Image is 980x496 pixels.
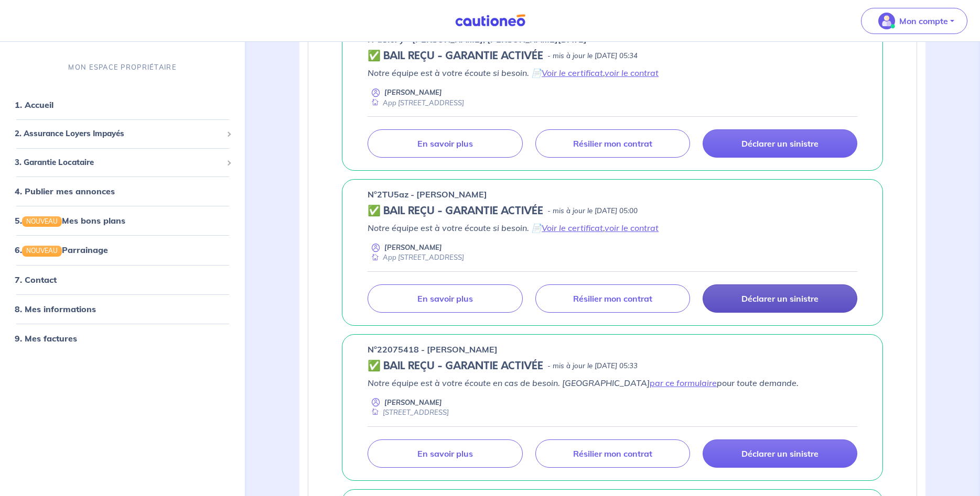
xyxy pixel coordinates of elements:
[451,14,530,27] img: Cautioneo
[368,360,543,372] h5: ✅ BAIL REÇU - GARANTIE ACTIVÉE
[368,343,498,356] p: n°22075418 - [PERSON_NAME]
[535,284,690,313] a: Résilier mon contrat
[368,205,543,217] h5: ✅ BAIL REÇU - GARANTIE ACTIVÉE
[15,303,96,314] a: 8. Mes informations
[368,252,464,262] div: App [STREET_ADDRESS]
[368,129,522,158] a: En savoir plus
[741,293,819,304] p: Déclarer un sinistre
[15,156,222,168] span: 3. Garantie Locataire
[15,128,222,140] span: 2. Assurance Loyers Impayés
[741,138,819,149] p: Déclarer un sinistre
[15,100,53,110] a: 1. Accueil
[68,62,176,72] p: MON ESPACE PROPRIÉTAIRE
[547,206,638,216] p: - mis à jour le [DATE] 05:00
[4,269,241,290] div: 7. Contact
[4,239,241,260] div: 6.NOUVEAUParrainage
[368,439,522,468] a: En savoir plus
[368,407,449,417] div: [STREET_ADDRESS]
[878,13,895,29] img: illu_account_valid_menu.svg
[703,284,857,313] a: Déclarer un sinistre
[650,378,717,388] a: par ce formulaire
[368,360,857,372] div: state: CONTRACT-VALIDATED, Context: ,MAYBE-CERTIFICATE,,LESSOR-DOCUMENTS,IS-ODEALIM
[573,138,652,149] p: Résilier mon contrat
[368,50,857,62] div: state: CONTRACT-VALIDATED, Context: NEW,MAYBE-CERTIFICATE,RELATIONSHIP,LESSOR-DOCUMENTS
[417,138,473,149] p: En savoir plus
[547,51,638,61] p: - mis à jour le [DATE] 05:34
[4,181,241,202] div: 4. Publier mes annonces
[542,68,603,78] a: Voir le certificat
[384,243,442,252] p: [PERSON_NAME]
[703,129,857,158] a: Déclarer un sinistre
[4,298,241,319] div: 8. Mes informations
[15,245,108,255] a: 6.NOUVEAUParrainage
[4,152,241,172] div: 3. Garantie Locataire
[605,68,659,78] a: voir le contrat
[899,15,948,27] p: Mon compte
[15,274,57,284] a: 7. Contact
[368,377,857,389] p: Notre équipe est à votre écoute en cas de besoin. [GEOGRAPHIC_DATA] pour toute demande.
[861,8,967,34] button: illu_account_valid_menu.svgMon compte
[4,124,241,144] div: 2. Assurance Loyers Impayés
[4,327,241,348] div: 9. Mes factures
[368,205,857,217] div: state: CONTRACT-VALIDATED, Context: NEW,MAYBE-CERTIFICATE,ALONE,LESSOR-DOCUMENTS
[15,215,125,226] a: 5.NOUVEAUMes bons plans
[4,210,241,231] div: 5.NOUVEAUMes bons plans
[368,50,543,62] h5: ✅ BAIL REÇU - GARANTIE ACTIVÉE
[4,94,241,115] div: 1. Accueil
[368,284,522,313] a: En savoir plus
[417,448,473,459] p: En savoir plus
[605,223,659,233] a: voir le contrat
[368,222,857,234] p: Notre équipe est à votre écoute si besoin. 📄 ,
[368,188,487,201] p: n°2TU5az - [PERSON_NAME]
[417,293,473,304] p: En savoir plus
[547,361,638,371] p: - mis à jour le [DATE] 05:33
[384,87,442,97] p: [PERSON_NAME]
[368,98,464,108] div: App [STREET_ADDRESS]
[368,67,857,79] p: Notre équipe est à votre écoute si besoin. 📄 ,
[15,186,115,196] a: 4. Publier mes annonces
[741,448,819,459] p: Déclarer un sinistre
[573,293,652,304] p: Résilier mon contrat
[15,333,77,343] a: 9. Mes factures
[703,439,857,468] a: Déclarer un sinistre
[573,448,652,459] p: Résilier mon contrat
[384,398,442,407] p: [PERSON_NAME]
[535,439,690,468] a: Résilier mon contrat
[542,223,603,233] a: Voir le certificat
[535,129,690,158] a: Résilier mon contrat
